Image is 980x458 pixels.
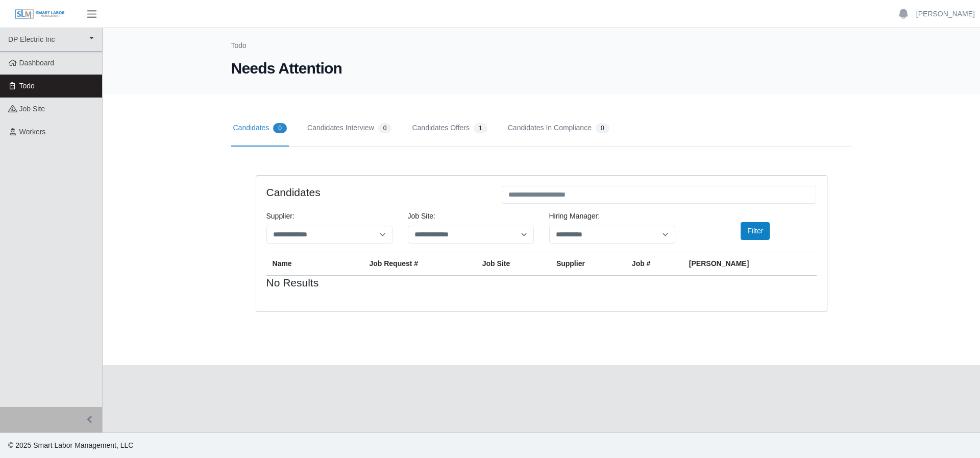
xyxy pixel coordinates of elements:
[14,9,65,20] img: SLM Logo
[19,82,35,90] span: Todo
[266,252,363,276] th: Name
[506,110,611,147] a: Candidates In Compliance
[476,252,550,276] th: job site
[8,441,133,449] span: © 2025 Smart Labor Management, LLC
[741,222,770,240] button: Filter
[550,252,626,276] th: Supplier
[378,123,392,133] span: 0
[266,186,487,199] h4: Candidates
[231,110,852,147] nav: Tabs
[916,9,975,19] a: [PERSON_NAME]
[231,41,247,50] a: Todo
[231,110,289,147] a: Candidates
[626,252,683,276] th: Job #
[410,110,489,147] a: Candidates Offers
[474,123,487,133] span: 1
[305,110,394,147] a: Candidates Interview
[683,252,817,276] th: [PERSON_NAME]
[231,59,852,78] h1: Needs Attention
[231,40,852,59] nav: Breadcrumb
[19,59,55,67] span: Dashboard
[596,123,609,133] span: 0
[363,252,476,276] th: Job Request #
[549,211,600,222] label: Hiring Manager:
[273,123,287,133] span: 0
[408,211,435,222] label: job site:
[266,211,295,222] label: Supplier:
[266,276,363,289] h4: No Results
[19,105,45,113] span: job site
[19,128,46,136] span: Workers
